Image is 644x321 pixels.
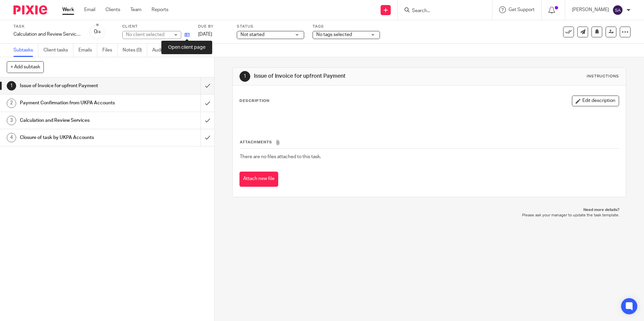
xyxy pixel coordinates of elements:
label: Status [237,24,304,29]
button: Edit description [572,96,619,106]
span: There are no files attached to this task. [240,154,321,159]
div: 3 [7,116,16,125]
a: Emails [78,44,97,57]
a: Subtasks [13,44,38,57]
p: Description [239,98,269,104]
label: Due by [198,24,228,29]
span: Attachments [240,140,272,144]
h1: Closure of task by UKPA Accounts [20,133,136,143]
a: Work [62,6,74,13]
div: No client selected [126,31,170,38]
a: Notes (0) [123,44,147,57]
img: svg%3E [612,5,623,15]
p: Need more details? [239,207,619,213]
div: 2 [7,99,16,108]
p: [PERSON_NAME] [572,6,609,13]
h1: Issue of Invoice for upfront Payment [254,73,444,80]
h1: Issue of Invoice for upfront Payment [20,81,136,91]
a: Team [130,6,141,13]
a: Reports [152,6,168,13]
a: Email [84,6,95,13]
span: No tags selected [316,32,352,37]
label: Task [13,24,81,29]
div: 0 [94,28,101,36]
img: Pixie [13,5,47,14]
div: 1 [239,71,250,82]
span: Not started [240,32,264,37]
p: Please ask your manager to update the task template. [239,213,619,218]
h1: Calculation and Review Services [20,115,136,126]
label: Tags [313,24,380,29]
a: Clients [105,6,120,13]
label: Client [122,24,190,29]
a: Audit logs [152,44,178,57]
span: [DATE] [198,32,212,37]
h1: Payment Confirmation from UKPA Accounts [20,98,136,108]
input: Search [411,8,472,14]
a: Files [102,44,118,57]
div: 1 [7,81,16,91]
div: 4 [7,133,16,142]
span: Get Support [509,7,535,12]
a: Client tasks [43,44,73,57]
small: /4 [97,30,101,34]
div: Instructions [587,74,619,79]
button: Attach new file [239,172,278,187]
button: + Add subtask [7,61,44,73]
div: Calculation and Review Services [13,31,81,38]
